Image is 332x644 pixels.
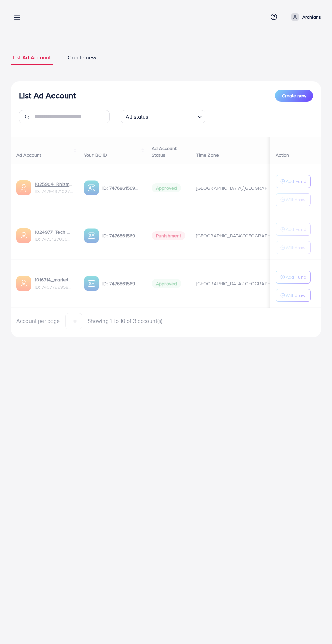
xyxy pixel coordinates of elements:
div: Search for option [121,110,205,123]
span: Create new [282,92,306,99]
button: Create new [275,90,313,102]
a: Archians [288,13,321,21]
span: All status [124,112,150,122]
p: Archians [302,13,321,21]
input: Search for option [150,111,194,122]
span: Create new [68,54,96,61]
h3: List Ad Account [19,91,76,100]
span: List Ad Account [13,54,51,61]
